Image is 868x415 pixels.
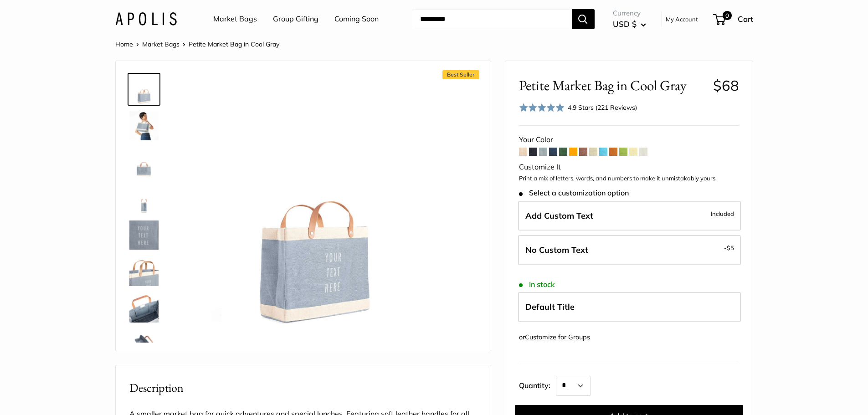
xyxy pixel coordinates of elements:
a: Market Bags [142,40,180,48]
span: Best Seller [442,70,479,79]
p: Print a mix of letters, words, and numbers to make it unmistakably yours. [519,174,739,183]
label: Add Custom Text [518,201,741,231]
span: Select a customization option [519,189,629,197]
span: $68 [713,77,739,94]
span: Cart [738,14,753,24]
a: Petite Market Bag in Cool Gray [128,328,160,361]
span: In stock [519,280,555,289]
img: Petite Market Bag in Cool Gray [129,184,159,213]
a: Market Bags [213,12,257,26]
a: Group Gifting [273,12,318,26]
span: Currency [613,7,646,20]
a: Petite Market Bag in Cool Gray [128,146,160,179]
a: Petite Market Bag in Cool Gray [128,255,160,288]
a: 0 Cart [714,12,753,26]
span: Petite Market Bag in Cool Gray [189,40,279,48]
img: Petite Market Bag in Cool Gray [129,330,159,359]
div: Your Color [519,133,739,147]
button: USD $ [613,17,646,31]
a: Petite Market Bag in Cool Gray [128,109,160,142]
img: Apolis [115,12,177,26]
a: Customize for Groups [525,333,590,341]
img: Petite Market Bag in Cool Gray [189,75,440,326]
a: Home [115,40,133,48]
span: Included [711,208,734,219]
label: Quantity: [519,373,556,396]
img: Petite Market Bag in Cool Gray [129,220,159,250]
span: Add Custom Text [525,210,593,221]
img: Petite Market Bag in Cool Gray [129,257,159,286]
a: Petite Market Bag in Cool Gray [128,73,160,106]
span: USD $ [613,19,637,29]
span: 0 [722,11,731,20]
a: Petite Market Bag in Cool Gray [128,292,160,324]
span: No Custom Text [525,245,588,255]
div: 4.9 Stars (221 Reviews) [568,102,637,113]
div: or [519,331,590,343]
span: Petite Market Bag in Cool Gray [519,77,706,94]
h2: Description [129,379,477,397]
label: Default Title [518,292,741,322]
img: Petite Market Bag in Cool Gray [129,75,159,104]
a: Petite Market Bag in Cool Gray [128,219,160,251]
a: My Account [666,14,698,25]
div: 4.9 Stars (221 Reviews) [519,101,637,114]
img: Petite Market Bag in Cool Gray [129,148,159,177]
span: - [724,242,734,253]
a: Coming Soon [334,12,379,26]
input: Search... [413,9,572,29]
img: Petite Market Bag in Cool Gray [129,111,159,140]
div: Customize It [519,160,739,174]
label: Leave Blank [518,235,741,265]
a: Petite Market Bag in Cool Gray [128,182,160,215]
span: Default Title [525,302,575,312]
iframe: Sign Up via Text for Offers [7,380,98,408]
nav: Breadcrumb [115,38,279,50]
img: Petite Market Bag in Cool Gray [129,293,159,323]
span: $5 [727,244,734,251]
button: Search [572,9,595,29]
